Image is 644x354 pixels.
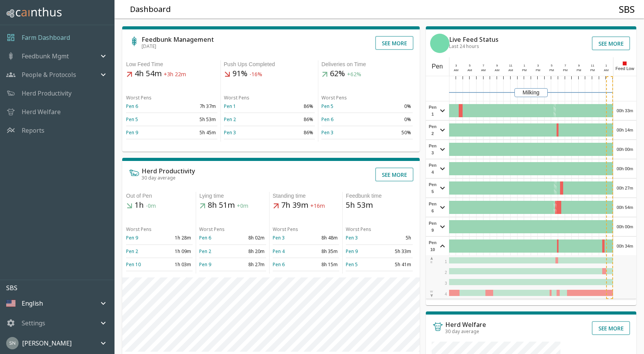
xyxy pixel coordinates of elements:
[481,68,486,72] span: AM
[22,89,72,98] p: Herd Productivity
[126,234,138,241] a: Pen 9
[237,202,248,210] span: +0m
[22,318,45,328] p: Settings
[126,226,152,233] span: Worst Pens
[273,261,285,268] a: Pen 6
[495,68,499,72] span: AM
[445,328,479,335] span: 30 day average
[367,113,413,126] td: 0%
[480,63,487,68] div: 7
[321,129,333,136] a: Pen 3
[22,299,43,308] p: English
[321,116,333,123] a: Pen 6
[562,63,569,68] div: 7
[508,68,513,72] span: AM
[224,116,236,123] a: Pen 2
[233,258,266,271] td: 8h 27m
[142,168,195,174] h6: Herd Productivity
[613,101,636,120] div: 00h 33m
[379,231,412,245] td: 5h
[159,258,193,271] td: 1h 03m
[233,231,266,245] td: 8h 02m
[224,68,315,79] h5: 91%
[613,198,636,217] div: 00h 54m
[604,68,608,72] span: AM
[269,113,315,126] td: 86%
[273,248,285,255] a: Pen 4
[347,71,361,78] span: +62%
[428,162,438,176] span: Pen 4
[172,113,217,126] td: 5h 53m
[321,94,347,101] span: Worst Pens
[199,261,211,268] a: Pen 9
[613,179,636,197] div: 00h 27m
[367,126,413,139] td: 50%
[428,181,438,195] span: Pen 5
[199,226,225,233] span: Worst Pens
[224,129,236,136] a: Pen 3
[449,36,499,43] h6: Live Feed Status
[199,192,266,200] div: Lying time
[126,60,217,68] div: Low Feed Time
[535,63,542,68] div: 3
[126,68,217,79] h5: 4h 54m
[592,36,630,50] button: See more
[164,71,186,78] span: +3h 22m
[375,36,413,50] button: See more
[514,88,548,97] div: Milking
[445,270,447,275] span: 2
[375,168,413,181] button: See more
[536,68,540,72] span: PM
[321,68,413,79] h5: 62%
[346,234,358,241] a: Pen 3
[428,104,438,118] span: Pen 1
[22,339,72,348] p: [PERSON_NAME]
[453,63,460,68] div: 3
[445,260,447,264] span: 1
[379,258,412,271] td: 5h 41m
[224,103,236,109] a: Pen 1
[22,33,70,42] p: Farm Dashboard
[589,63,596,68] div: 11
[590,68,595,72] span: PM
[426,57,449,76] div: Pen
[449,43,479,50] span: Last 24 hours
[142,36,214,43] h6: Feedbunk Management
[269,100,315,113] td: 86%
[159,245,193,258] td: 1h 09m
[494,63,501,68] div: 9
[310,202,325,210] span: +16m
[22,126,44,135] a: Reports
[428,239,438,253] span: Pen 10
[549,68,554,72] span: PM
[159,231,193,245] td: 1h 28m
[199,200,266,211] h5: 8h 51m
[428,220,438,234] span: Pen 9
[577,68,581,72] span: PM
[445,281,447,286] span: 3
[172,126,217,139] td: 5h 45m
[6,283,114,292] p: SBS
[142,43,156,50] span: [DATE]
[321,103,333,109] a: Pen 5
[22,107,61,116] a: Herd Welfare
[563,68,567,72] span: PM
[603,63,610,68] div: 1
[273,226,298,233] span: Worst Pens
[428,200,438,214] span: Pen 6
[507,63,514,68] div: 11
[321,60,413,68] div: Deliveries on Time
[346,248,358,255] a: Pen 9
[468,68,472,72] span: AM
[273,200,339,211] h5: 7h 39m
[379,245,412,258] td: 5h 33m
[126,103,138,109] a: Pen 6
[126,192,193,200] div: Out of Pen
[613,159,636,178] div: 00h 00m
[522,68,527,72] span: PM
[273,192,339,200] div: Standing time
[199,248,211,255] a: Pen 2
[126,116,138,123] a: Pen 5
